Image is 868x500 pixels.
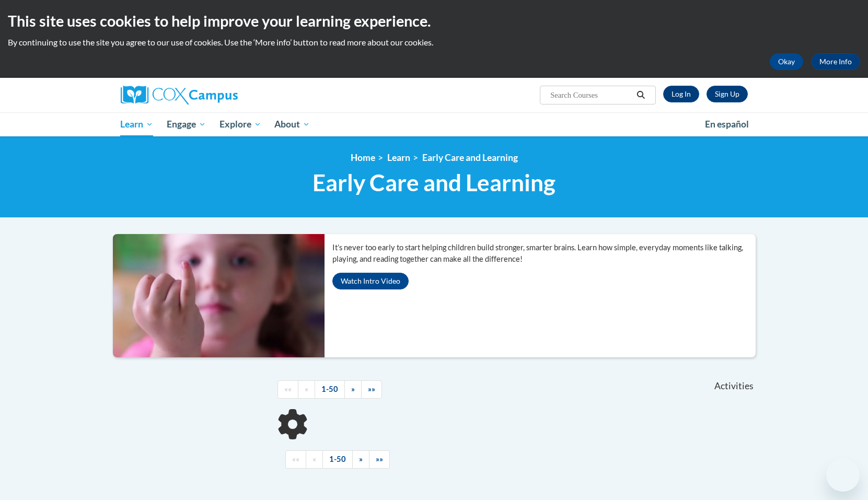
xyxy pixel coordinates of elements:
[351,152,375,163] a: Home
[298,380,315,399] a: Previous
[160,112,213,136] a: Engage
[698,113,756,135] a: En español
[268,112,317,136] a: About
[277,380,298,399] a: Begining
[359,455,363,463] span: »
[369,450,390,469] a: End
[285,450,306,469] a: Begining
[219,118,261,131] span: Explore
[705,119,749,130] span: En español
[352,450,369,469] a: Next
[361,380,382,399] a: End
[322,450,353,469] a: 1-50
[549,89,633,101] input: Search Courses
[770,53,803,70] button: Okay
[714,380,754,392] span: Activities
[351,385,355,393] span: »
[332,273,409,289] button: Watch Intro Video
[121,86,319,104] a: Cox Campus
[121,86,238,104] img: Cox Campus
[120,118,153,131] span: Learn
[306,450,323,469] a: Previous
[376,455,383,463] span: »»
[8,37,860,48] p: By continuing to use the site you agree to our use of cookies. Use the ‘More info’ button to read...
[633,89,649,101] button: Search
[315,380,345,399] a: 1-50
[826,458,860,492] iframe: Button to launch messaging window
[213,112,268,136] a: Explore
[274,118,310,131] span: About
[313,169,555,196] span: Early Care and Learning
[167,118,206,131] span: Engage
[305,385,308,393] span: «
[344,380,362,399] a: Next
[811,53,860,70] a: More Info
[105,112,763,136] div: Main menu
[707,86,748,102] a: Register
[663,86,699,102] a: Log In
[313,455,316,463] span: «
[368,385,375,393] span: »»
[332,242,756,265] p: It’s never too early to start helping children build stronger, smarter brains. Learn how simple, ...
[292,455,299,463] span: ««
[284,385,292,393] span: ««
[8,10,860,31] h2: This site uses cookies to help improve your learning experience.
[114,112,160,136] a: Learn
[422,152,518,163] a: Early Care and Learning
[387,152,410,163] a: Learn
